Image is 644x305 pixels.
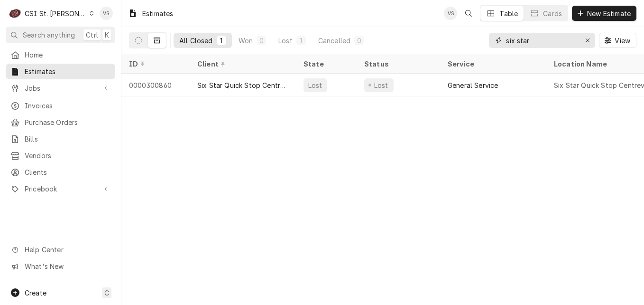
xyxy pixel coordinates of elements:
span: What's New [25,261,110,271]
button: View [599,33,636,48]
input: Keyword search [506,33,577,48]
span: Jobs [25,83,96,93]
button: Erase input [580,33,595,48]
span: K [105,30,109,40]
div: Lost [373,80,390,90]
div: ID [129,59,180,69]
span: Create [25,289,46,297]
div: CSI St. [PERSON_NAME] [25,9,86,19]
a: Home [6,47,115,63]
span: Ctrl [86,30,98,40]
a: Bills [6,131,115,147]
div: Cards [543,9,562,19]
button: New Estimate [572,6,636,21]
div: 1 [298,36,304,46]
div: Service [448,59,537,69]
span: Help Center [25,245,110,255]
div: General Service [448,80,498,90]
div: State [304,59,349,69]
div: C [9,7,22,20]
div: 1 [219,36,224,46]
a: Go to What's New [6,258,115,274]
a: Clients [6,164,115,180]
span: Search anything [23,30,75,40]
span: New Estimate [585,9,633,19]
div: Vicky Stuesse's Avatar [100,7,113,20]
span: Bills [25,134,110,144]
span: Purchase Orders [25,117,110,127]
div: Table [499,9,518,19]
div: Lost [278,36,293,46]
div: Client [197,59,286,69]
div: Lost [307,80,323,90]
a: Estimates [6,64,115,79]
div: VS [444,7,457,20]
span: Pricebook [25,184,96,194]
div: All Closed [179,36,213,46]
a: Purchase Orders [6,114,115,130]
a: Invoices [6,98,115,114]
div: Cancelled [318,36,350,46]
a: Go to Jobs [6,80,115,96]
span: View [613,36,632,46]
div: Six Star Quick Stop Centreville [197,80,288,90]
div: 0000300860 [121,74,190,96]
button: Open search [461,6,476,21]
div: 0 [258,36,264,46]
div: VS [100,7,113,20]
span: Clients [25,167,110,177]
div: Vicky Stuesse's Avatar [444,7,457,20]
div: 0 [356,36,362,46]
span: Estimates [25,67,110,76]
div: Status [364,59,431,69]
span: Home [25,50,110,60]
a: Vendors [6,148,115,163]
span: Vendors [25,151,110,161]
span: Invoices [25,101,110,111]
span: C [104,288,109,298]
div: Won [239,36,253,46]
div: CSI St. Louis's Avatar [9,7,22,20]
a: Go to Help Center [6,242,115,257]
a: Go to Pricebook [6,181,115,197]
button: Search anythingCtrlK [6,27,115,43]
